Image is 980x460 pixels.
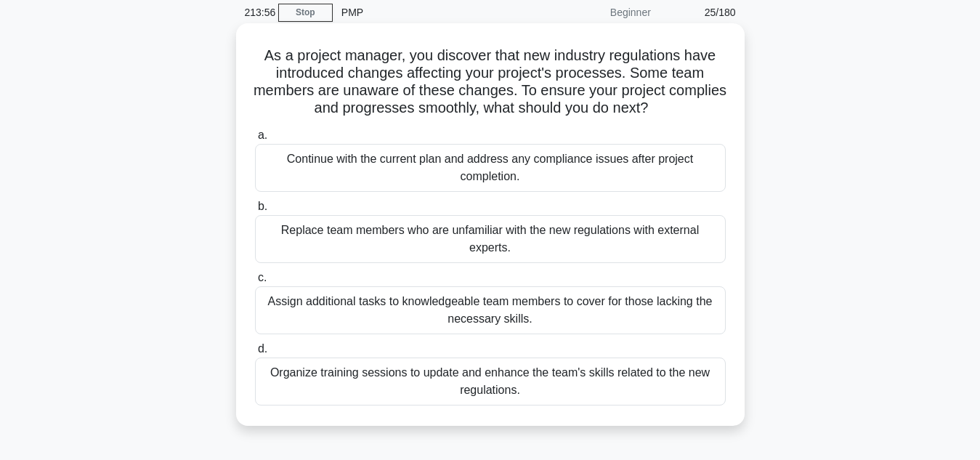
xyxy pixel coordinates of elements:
[255,215,726,263] div: Replace team members who are unfamiliar with the new regulations with external experts.
[278,4,333,22] a: Stop
[258,271,267,283] span: c.
[255,144,726,192] div: Continue with the current plan and address any compliance issues after project completion.
[258,129,267,141] span: a.
[255,286,726,334] div: Assign additional tasks to knowledgeable team members to cover for those lacking the necessary sk...
[258,200,267,212] span: b.
[258,342,267,355] span: d.
[254,47,727,118] h5: As a project manager, you discover that new industry regulations have introduced changes affectin...
[255,358,726,405] div: Organize training sessions to update and enhance the team's skills related to the new regulations.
